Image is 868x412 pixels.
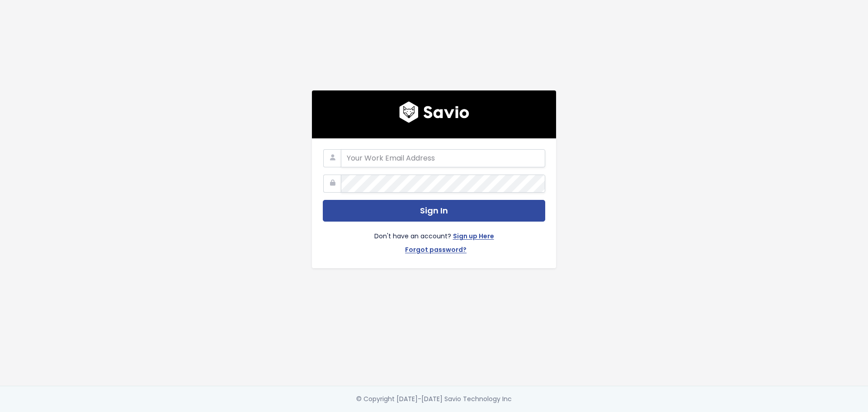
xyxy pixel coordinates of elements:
[341,149,545,167] input: Your Work Email Address
[323,200,545,222] button: Sign In
[323,222,545,257] div: Don't have an account?
[453,231,494,244] a: Sign up Here
[399,101,469,123] img: logo600x187.a314fd40982d.png
[356,393,512,405] div: © Copyright [DATE]-[DATE] Savio Technology Inc
[405,244,467,257] a: Forgot password?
